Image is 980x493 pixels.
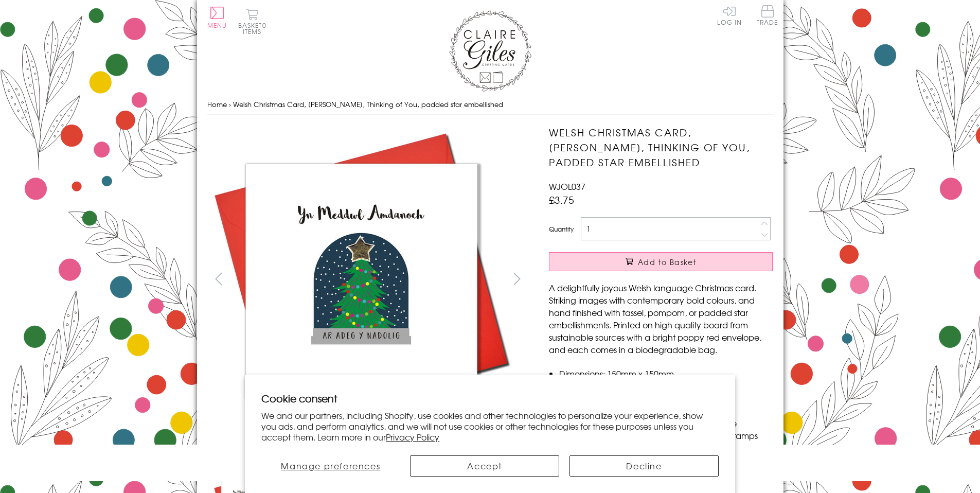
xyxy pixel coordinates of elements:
[261,391,719,406] h2: Cookie consent
[528,125,837,434] img: Welsh Christmas Card, Nadolig Llawen, Thinking of You, padded star embellished
[207,21,227,30] span: Menu
[207,125,515,434] img: Welsh Christmas Card, Nadolig Llawen, Thinking of You, padded star embellished
[717,5,742,25] a: Log In
[281,460,380,472] span: Manage preferences
[638,257,697,267] span: Add to Basket
[757,5,778,25] span: Trade
[549,125,773,169] h1: Welsh Christmas Card, [PERSON_NAME], Thinking of You, padded star embellished
[757,5,778,27] a: Trade
[549,252,773,271] button: Add to Basket
[233,99,503,109] span: Welsh Christmas Card, [PERSON_NAME], Thinking of You, padded star embellished
[505,267,528,290] button: next
[243,21,266,36] span: 0 items
[261,410,719,442] p: We and our partners, including Shopify, use cookies and other technologies to personalize your ex...
[386,431,439,443] a: Privacy Policy
[449,10,531,92] img: Claire Giles Greetings Cards
[207,94,773,115] nav: breadcrumbs
[549,180,585,192] span: WJOL037
[549,224,574,234] label: Quantity
[207,7,227,28] button: Menu
[410,455,559,477] button: Accept
[238,8,266,34] button: Basket0 items
[549,192,574,207] span: £3.75
[559,367,773,380] li: Dimensions: 150mm x 150mm
[229,99,231,109] span: ›
[207,99,227,109] a: Home
[261,455,400,477] button: Manage preferences
[207,267,230,290] button: prev
[549,281,773,356] p: A delightfully joyous Welsh language Christmas card. Striking images with contemporary bold colou...
[569,455,719,477] button: Decline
